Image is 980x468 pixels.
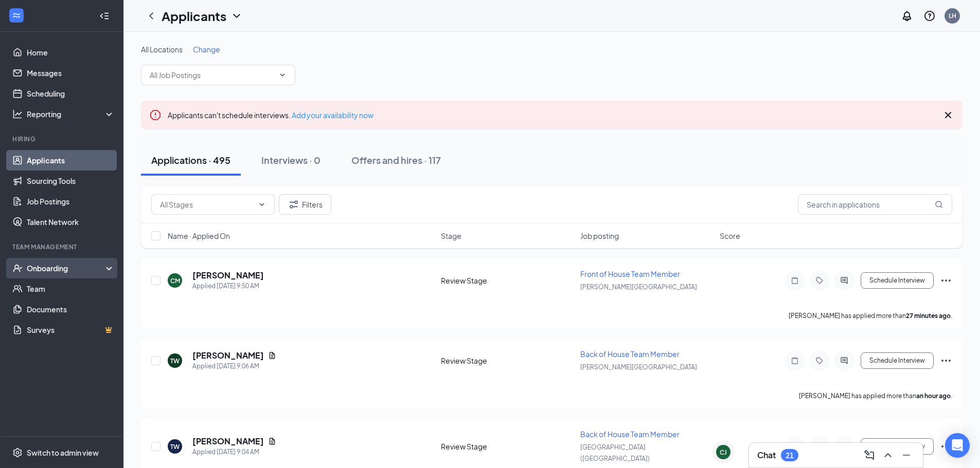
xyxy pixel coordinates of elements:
div: Applied [DATE] 9:06 AM [192,361,276,371]
svg: ActiveChat [838,276,850,285]
div: Open Intercom Messenger [945,433,970,458]
svg: Minimize [900,449,913,461]
svg: Error [149,109,162,121]
svg: Tag [813,357,826,365]
a: Documents [27,299,115,320]
a: Talent Network [27,212,115,232]
span: Back of House Team Member [580,429,680,439]
div: Applications · 495 [151,154,230,166]
svg: Document [268,437,276,445]
a: Job Postings [27,191,115,212]
input: All Job Postings [150,69,274,81]
div: Review Stage [441,275,574,286]
p: [PERSON_NAME] has applied more than . [789,311,952,320]
svg: Settings [12,447,23,458]
svg: QuestionInfo [923,10,936,22]
a: Scheduling [27,83,115,104]
button: Filter Filters [279,194,331,215]
div: Review Stage [441,441,574,452]
div: LH [949,11,956,20]
svg: ChevronDown [230,10,243,22]
span: Front of House Team Member [580,269,680,278]
div: 21 [786,451,794,460]
svg: WorkstreamLogo [11,10,22,21]
svg: ChevronLeft [145,10,157,22]
a: Messages [27,63,115,83]
button: Schedule Interview [861,352,934,369]
h1: Applicants [162,7,226,25]
span: Change [193,45,220,54]
div: Applied [DATE] 9:04 AM [192,447,276,457]
div: Offers and hires · 117 [351,154,441,166]
svg: Analysis [12,109,23,119]
a: Team [27,278,115,299]
span: Name · Applied On [168,231,230,241]
svg: Tag [813,276,826,285]
svg: Ellipses [940,274,952,287]
svg: Collapse [99,11,110,21]
svg: Ellipses [940,440,952,453]
svg: UserCheck [12,263,23,273]
svg: ActiveChat [838,357,850,365]
svg: Filter [288,198,300,211]
div: CM [170,276,180,285]
a: Home [27,42,115,63]
button: ChevronUp [880,447,896,463]
button: ComposeMessage [861,447,878,463]
button: Schedule Interview [861,272,934,289]
span: Job posting [580,231,619,241]
input: All Stages [160,199,254,210]
a: SurveysCrown [27,320,115,340]
span: Applicants can't schedule interviews. [168,110,373,120]
svg: ComposeMessage [863,449,876,461]
span: [PERSON_NAME][GEOGRAPHIC_DATA] [580,283,697,291]
span: Stage [441,231,461,241]
svg: Note [789,276,801,285]
svg: Note [789,357,801,365]
svg: ChevronDown [258,200,266,209]
h5: [PERSON_NAME] [192,270,264,281]
h5: [PERSON_NAME] [192,350,264,361]
div: Switch to admin view [27,447,99,458]
div: Onboarding [27,263,106,273]
button: Minimize [898,447,915,463]
div: TW [170,357,180,365]
div: Interviews · 0 [261,154,320,166]
svg: Cross [942,109,954,121]
svg: Ellipses [940,354,952,367]
div: Hiring [12,135,113,143]
a: Add your availability now [292,110,373,120]
a: Applicants [27,150,115,171]
svg: Notifications [901,10,913,22]
b: an hour ago [916,392,951,400]
span: [PERSON_NAME][GEOGRAPHIC_DATA] [580,363,697,371]
svg: MagnifyingGlass [935,200,943,209]
svg: Document [268,351,276,360]
button: Schedule Interview [861,438,934,455]
div: TW [170,442,180,451]
span: Score [720,231,740,241]
span: [GEOGRAPHIC_DATA] ([GEOGRAPHIC_DATA]) [580,443,650,462]
a: Sourcing Tools [27,171,115,191]
span: Back of House Team Member [580,349,680,359]
div: CJ [720,448,727,457]
div: Team Management [12,242,113,251]
div: Review Stage [441,355,574,366]
p: [PERSON_NAME] has applied more than . [799,391,952,400]
b: 27 minutes ago [906,312,951,320]
span: All Locations [141,45,183,54]
div: Applied [DATE] 9:50 AM [192,281,264,291]
svg: ChevronDown [278,71,287,79]
input: Search in applications [798,194,952,215]
svg: ChevronUp [882,449,894,461]
h3: Chat [757,450,776,461]
h5: [PERSON_NAME] [192,436,264,447]
div: Reporting [27,109,115,119]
